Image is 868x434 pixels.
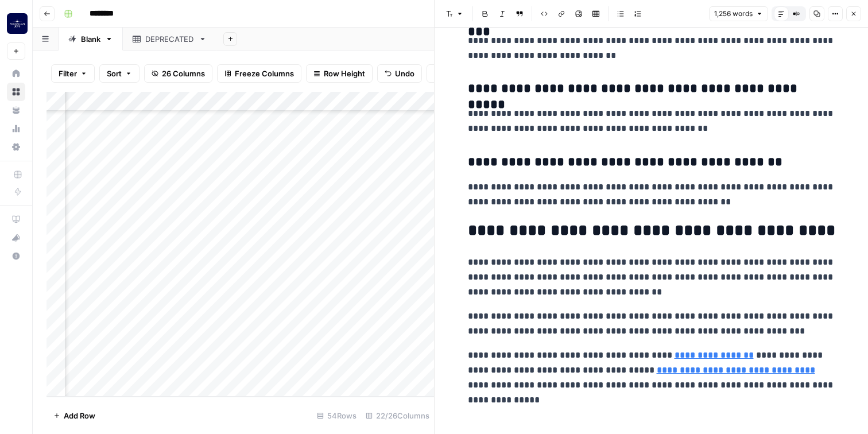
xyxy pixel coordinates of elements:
a: Blank [59,28,123,51]
span: Undo [395,68,414,79]
button: Row Height [306,64,373,83]
button: Help + Support [7,247,25,265]
img: Magellan Jets Logo [7,13,28,34]
span: Sort [107,68,122,79]
span: Filter [59,68,77,79]
button: Filter [51,64,95,83]
a: DEPRECATED [123,28,216,51]
div: 22/26 Columns [361,406,434,425]
span: Row Height [324,68,365,79]
a: Home [7,64,25,83]
a: AirOps Academy [7,210,25,228]
a: Settings [7,138,25,156]
button: 26 Columns [144,64,212,83]
button: Sort [99,64,139,83]
button: Freeze Columns [217,64,301,83]
div: DEPRECATED [145,33,194,45]
button: Workspace: Magellan Jets [7,9,25,38]
div: Blank [81,33,100,45]
a: Browse [7,83,25,101]
span: 1,256 words [714,9,753,19]
a: Usage [7,119,25,138]
span: 26 Columns [162,68,205,79]
div: What's new? [7,229,25,246]
button: What's new? [7,228,25,247]
div: 54 Rows [312,406,361,425]
button: 1,256 words [709,6,768,21]
a: Your Data [7,101,25,119]
button: Undo [377,64,422,83]
button: Add Row [46,406,102,425]
span: Freeze Columns [235,68,294,79]
span: Add Row [64,410,95,421]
